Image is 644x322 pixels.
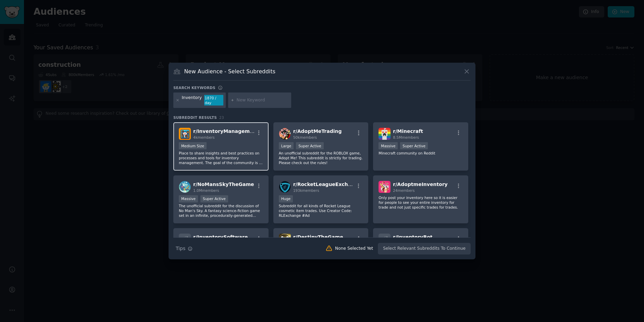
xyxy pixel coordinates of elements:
[200,195,228,202] div: Super Active
[279,203,363,218] p: Subreddit for all kinds of Rocket League cosmetic item trades. Use Creator Code: RLExchange #Ad
[173,115,217,120] span: Subreddit Results
[179,203,263,218] p: The unofficial subreddit for the discussion of No Man's Sky. A fantasy science-fiction game set i...
[193,135,215,139] span: 4k members
[393,188,414,193] span: 24 members
[400,142,428,149] div: Super Active
[279,181,291,193] img: RocketLeagueExchange
[279,128,291,140] img: AdoptMeTrading
[204,95,223,106] div: 1870 / day
[179,195,198,202] div: Massive
[182,95,202,106] div: Inventory
[379,195,463,210] p: Only post your inventory here so it is easier for people to see your entire inventory for trade a...
[173,243,195,255] button: Tips
[293,135,317,139] span: 50k members
[193,128,259,134] span: r/ InventoryManagement
[293,234,343,240] span: r/ DestinyTheGame
[176,245,185,252] span: Tips
[179,142,207,149] div: Medium Size
[335,246,373,252] div: None Selected Yet
[219,115,224,120] span: 23
[393,128,423,134] span: r/ Minecraft
[279,195,293,202] div: Huge
[237,97,289,103] input: New Keyword
[184,68,275,75] h3: New Audience - Select Subreddits
[293,188,319,193] span: 193k members
[296,142,324,149] div: Super Active
[173,85,215,90] h3: Search keywords
[293,182,361,187] span: r/ RocketLeagueExchange
[393,182,447,187] span: r/ AdoptmeInventory
[379,128,391,140] img: Minecraft
[379,181,391,193] img: AdoptmeInventory
[179,128,191,140] img: InventoryManagement
[279,151,363,165] p: An unofficial subreddit for the ROBLOX game, Adopt Me! This subreddit is strictly for trading. Pl...
[279,142,294,149] div: Large
[193,188,219,193] span: 1.0M members
[379,142,398,149] div: Massive
[393,135,419,139] span: 8.5M members
[379,151,463,156] p: Minecraft community on Reddit
[193,182,254,187] span: r/ NoMansSkyTheGame
[179,151,263,165] p: Place to share insights and best practices on processes and tools for inventory management. The g...
[393,234,432,240] span: r/ InventoryBot
[179,181,191,193] img: NoMansSkyTheGame
[293,128,342,134] span: r/ AdoptMeTrading
[193,234,248,240] span: r/ InventorySoftware
[279,234,291,246] img: DestinyTheGame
